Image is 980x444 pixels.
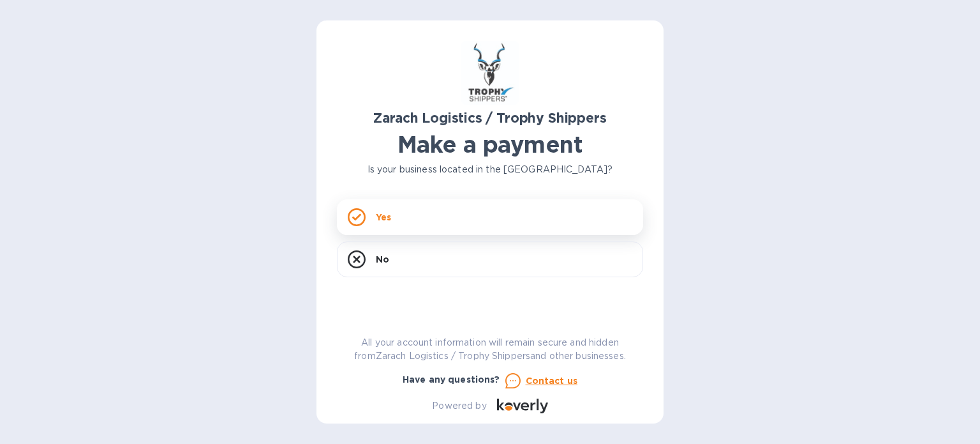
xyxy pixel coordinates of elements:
[373,110,606,126] b: Zarach Logistics / Trophy Shippers
[337,131,643,158] h1: Make a payment
[337,163,643,176] p: Is your business located in the [GEOGRAPHIC_DATA]?
[432,399,486,413] p: Powered by
[403,374,500,385] b: Have any questions?
[376,253,389,266] p: No
[376,211,391,224] p: Yes
[337,336,643,363] p: All your account information will remain secure and hidden from Zarach Logistics / Trophy Shipper...
[526,376,578,386] u: Contact us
